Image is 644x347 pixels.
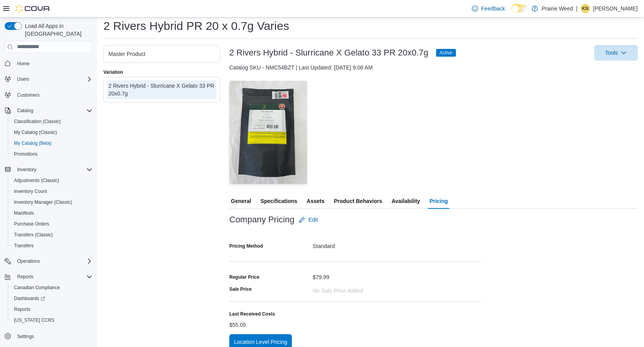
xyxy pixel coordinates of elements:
[14,221,49,227] span: Purchase Orders
[11,117,64,126] a: Classification (Classic)
[17,258,40,264] span: Operations
[296,212,321,227] button: Edit
[17,76,29,82] span: Users
[229,311,275,317] label: Last Received Costs
[593,4,638,13] p: [PERSON_NAME]
[8,175,96,186] button: Adjustments (Classic)
[14,332,37,341] a: Settings
[11,283,63,292] a: Canadian Compliance
[11,294,48,303] a: Dashboards
[14,317,54,323] span: [US_STATE] CCRS
[8,229,96,240] button: Transfers (Classic)
[229,81,307,184] img: Image for 2 Rivers Hybrid - Slurricane X Gelato 33 PR 20x0.7g
[14,199,72,205] span: Inventory Manager (Classic)
[313,285,363,294] div: No Sale Price added
[11,294,92,303] span: Dashboards
[469,1,508,16] a: Feedback
[2,164,96,175] button: Inventory
[14,118,61,125] span: Classification (Classic)
[11,149,92,159] span: Promotions
[14,59,92,68] span: Home
[481,5,505,12] span: Feedback
[14,272,92,281] span: Reports
[576,4,578,13] p: |
[14,75,92,84] span: Users
[14,210,34,216] span: Manifests
[8,138,96,149] button: My Catalog (Beta)
[14,243,33,249] span: Transfers
[14,165,39,174] button: Inventory
[2,330,96,342] button: Settings
[11,187,50,196] a: Inventory Count
[108,82,215,97] div: 2 Rivers Hybrid - Slurricane X Gelato 33 PR 20x0.7g
[17,92,40,98] span: Customers
[11,241,37,250] a: Transfers
[11,208,37,218] a: Manifests
[11,283,92,292] span: Canadian Compliance
[8,116,96,127] button: Classification (Classic)
[2,58,96,69] button: Home
[234,338,287,346] span: Location Level Pricing
[14,165,92,174] span: Inventory
[260,193,297,209] span: Specifications
[11,230,56,239] a: Transfers (Classic)
[313,240,482,249] div: Standard
[11,316,92,325] span: Washington CCRS
[229,215,294,224] h3: Company Pricing
[8,127,96,138] button: My Catalog (Classic)
[581,4,590,13] div: Kristen Neufeld
[11,128,60,137] a: My Catalog (Classic)
[14,295,45,302] span: Dashboards
[8,197,96,208] button: Inventory Manager (Classic)
[14,140,52,146] span: My Catalog (Beta)
[11,139,92,148] span: My Catalog (Beta)
[2,89,96,101] button: Customers
[11,219,52,229] a: Purchase Orders
[14,257,43,266] button: Operations
[440,49,452,56] span: Active
[14,151,38,157] span: Promotions
[14,177,59,184] span: Adjustments (Classic)
[8,293,96,304] a: Dashboards
[334,193,382,209] span: Product Behaviors
[11,230,92,239] span: Transfers (Classic)
[103,69,123,75] label: Variation
[229,274,259,280] div: Regular Price
[11,198,75,207] a: Inventory Manager (Classic)
[14,129,57,135] span: My Catalog (Classic)
[14,331,92,341] span: Settings
[8,240,96,251] button: Transfers
[2,256,96,267] button: Operations
[511,4,528,12] input: Dark Mode
[14,90,43,100] a: Customers
[436,49,456,57] span: Active
[229,286,251,292] label: Sale Price
[229,319,333,328] div: $55.05
[11,187,92,196] span: Inventory Count
[11,219,92,229] span: Purchase Orders
[11,305,92,314] span: Reports
[391,193,420,209] span: Availability
[14,188,47,194] span: Inventory Count
[14,272,37,281] button: Reports
[605,49,618,57] span: Tools
[594,45,638,61] button: Tools
[17,167,36,173] span: Inventory
[11,241,92,250] span: Transfers
[429,193,448,209] span: Pricing
[582,4,589,13] span: KN
[8,304,96,315] button: Reports
[11,117,92,126] span: Classification (Classic)
[14,90,92,100] span: Customers
[542,4,573,13] p: Prairie Weed
[14,257,92,266] span: Operations
[17,108,33,114] span: Catalog
[16,5,51,12] img: Cova
[17,333,34,340] span: Settings
[11,139,55,148] a: My Catalog (Beta)
[11,149,41,159] a: Promotions
[11,198,92,207] span: Inventory Manager (Classic)
[11,176,62,185] a: Adjustments (Classic)
[2,105,96,116] button: Catalog
[229,64,638,71] div: Catalog SKU - NMC54BZT | Last Updated: [DATE] 9:08 AM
